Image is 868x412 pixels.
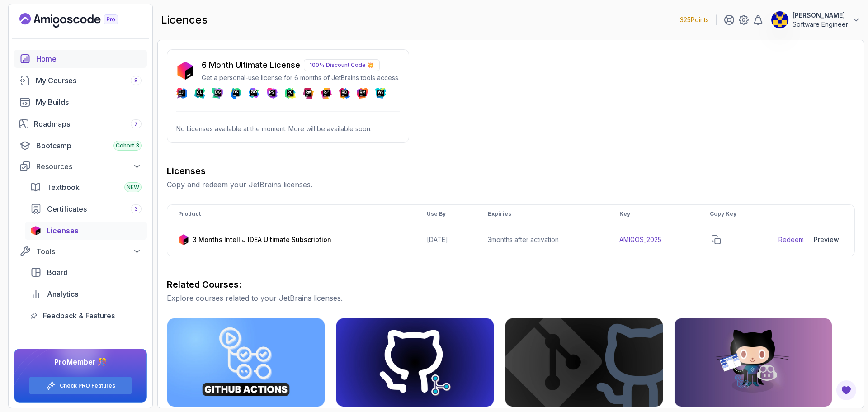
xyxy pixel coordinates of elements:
[176,62,194,80] img: jetbrains icon
[416,205,477,223] th: Use By
[25,307,147,325] a: feedback
[477,223,609,256] td: 3 months after activation
[43,310,115,321] span: Feedback & Features
[680,15,709,24] p: 325 Points
[36,53,142,64] div: Home
[814,235,839,244] div: Preview
[14,137,147,155] a: bootcamp
[25,200,147,218] a: certificates
[793,11,848,20] p: [PERSON_NAME]
[477,205,609,223] th: Expiries
[25,222,147,240] a: licenses
[134,120,138,128] span: 7
[116,142,139,149] span: Cohort 3
[809,231,844,249] button: Preview
[19,13,139,28] a: Landing page
[36,140,142,151] div: Bootcamp
[25,178,147,196] a: textbook
[167,318,325,407] img: CI/CD with GitHub Actions card
[36,75,142,86] div: My Courses
[47,225,79,236] span: Licenses
[609,205,699,223] th: Key
[304,59,380,71] p: 100% Discount Code 💥
[336,318,494,407] img: Git for Professionals card
[202,73,400,82] p: Get a personal-use license for 6 months of JetBrains tools access.
[14,93,147,111] a: builds
[167,278,855,291] h3: Related Courses:
[161,13,208,27] h2: licences
[416,223,477,256] td: [DATE]
[14,71,147,90] a: courses
[202,59,300,71] p: 6 Month Ultimate License
[505,318,663,407] img: Git & GitHub Fundamentals card
[710,233,722,246] button: copy-button
[609,223,699,256] td: AMIGOS_2025
[47,204,87,214] span: Certificates
[36,97,142,108] div: My Builds
[699,205,768,223] th: Copy Key
[47,182,80,193] span: Textbook
[771,11,788,28] img: user profile image
[835,379,857,401] button: Open Feedback Button
[47,289,78,299] span: Analytics
[47,267,68,278] span: Board
[134,77,138,84] span: 8
[30,226,41,235] img: jetbrains icon
[193,235,331,244] p: 3 Months IntelliJ IDEA Ultimate Subscription
[167,179,855,190] p: Copy and redeem your JetBrains licenses.
[29,376,132,395] button: Check PRO Features
[176,124,400,133] p: No Licenses available at the moment. More will be available soon.
[34,118,142,129] div: Roadmaps
[771,11,861,29] button: user profile image[PERSON_NAME]Software Engineer
[178,234,189,245] img: jetbrains icon
[167,165,855,177] h3: Licenses
[127,184,139,191] span: NEW
[793,20,848,29] p: Software Engineer
[14,158,147,175] button: Resources
[25,285,147,303] a: analytics
[14,115,147,133] a: roadmaps
[25,263,147,281] a: board
[60,382,115,389] a: Check PRO Features
[167,293,855,303] p: Explore courses related to your JetBrains licenses.
[36,161,142,172] div: Resources
[36,246,142,257] div: Tools
[14,243,147,260] button: Tools
[778,235,804,244] a: Redeem
[167,205,416,223] th: Product
[14,50,147,68] a: home
[134,205,138,213] span: 3
[675,318,832,407] img: GitHub Toolkit card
